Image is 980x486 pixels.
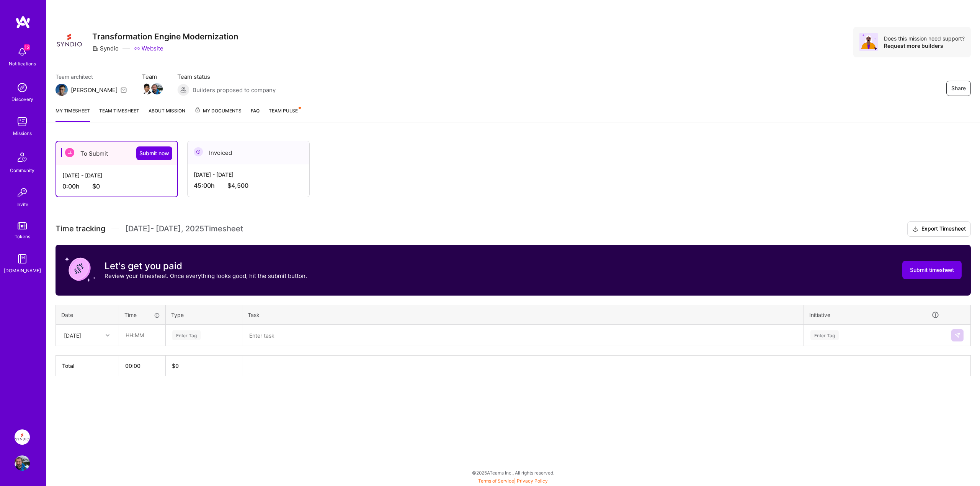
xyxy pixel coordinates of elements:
div: 0:00 h [62,182,171,190]
img: teamwork [15,114,30,129]
i: icon CompanyGray [92,46,98,52]
span: 12 [24,44,30,50]
a: About Mission [149,107,185,122]
a: Team Member Avatar [152,82,162,95]
span: Share [951,85,966,92]
img: Syndio: Transformation Engine Modernization [15,429,30,445]
div: [DATE] [64,331,81,339]
img: Team Architect [56,84,68,96]
img: Submit [954,332,960,338]
img: Team Member Avatar [141,83,153,94]
div: Request more builders [884,42,965,49]
i: icon Mail [121,87,127,93]
h3: Let's get you paid [105,260,307,272]
h3: Transformation Engine Modernization [92,32,238,41]
span: Team [142,73,162,81]
button: Submit timesheet [902,261,962,279]
span: My Documents [194,107,242,115]
span: $0 [92,182,100,190]
div: Does this mission need support? [884,35,965,42]
img: tokens [18,222,27,229]
div: Invite [16,200,28,208]
a: Team Member Avatar [142,82,152,95]
img: bell [15,44,30,60]
div: Enter Tag [172,329,201,341]
div: 45:00 h [194,182,303,190]
div: Community [10,166,34,174]
span: Team status [177,73,276,81]
img: User Avatar [15,455,30,471]
button: Share [946,81,971,96]
img: Avatar [859,33,878,51]
input: HH:MM [119,325,165,345]
p: Review your timesheet. Once everything looks good, hit the submit button. [105,272,307,280]
img: Community [13,148,31,166]
span: $4,500 [227,182,248,190]
span: [DATE] - [DATE] , 2025 Timesheet [125,224,243,234]
img: coin [65,254,95,284]
i: icon Chevron [106,333,109,337]
a: Terms of Service [478,478,514,484]
img: Company Logo [56,27,83,54]
div: To Submit [56,141,177,165]
th: Type [166,305,242,325]
img: guide book [15,251,30,267]
span: Team Pulse [269,108,298,114]
div: Tokens [15,232,30,241]
img: Invite [15,185,30,200]
a: Website [134,44,163,52]
button: Submit now [136,146,172,160]
span: | [478,478,548,484]
span: Team architect [56,73,127,81]
span: Time tracking [56,224,105,234]
a: Privacy Policy [517,478,548,484]
i: icon Download [912,225,918,233]
div: Missions [13,129,32,137]
div: Time [124,311,160,319]
img: logo [15,15,31,29]
span: Submit now [139,150,169,157]
a: Team timesheet [99,107,139,122]
a: Team Pulse [269,107,300,122]
th: Total [56,356,119,376]
img: Invoiced [194,147,203,156]
button: Export Timesheet [907,221,971,237]
div: Enter Tag [810,329,839,341]
div: Syndio [92,44,119,52]
span: $ 0 [172,362,179,369]
div: Initiative [809,310,939,319]
a: My Documents [194,107,242,122]
img: Team Member Avatar [151,83,163,94]
span: Builders proposed to company [193,86,276,94]
div: Discovery [11,95,33,103]
div: [DATE] - [DATE] [194,171,303,179]
a: User Avatar [13,455,32,471]
span: Submit timesheet [910,266,954,274]
div: © 2025 ATeams Inc., All rights reserved. [46,463,980,482]
a: Syndio: Transformation Engine Modernization [13,429,32,445]
div: [PERSON_NAME] [71,86,118,94]
th: 00:00 [119,356,166,376]
a: My timesheet [56,107,90,122]
th: Task [242,305,804,325]
img: To Submit [65,148,74,157]
img: discovery [15,80,30,95]
div: [DATE] - [DATE] [62,171,171,179]
div: Notifications [9,60,36,68]
div: [DOMAIN_NAME] [4,267,41,275]
th: Date [56,305,119,325]
div: Invoiced [188,141,309,164]
img: Builders proposed to company [177,84,189,96]
a: FAQ [251,107,260,122]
